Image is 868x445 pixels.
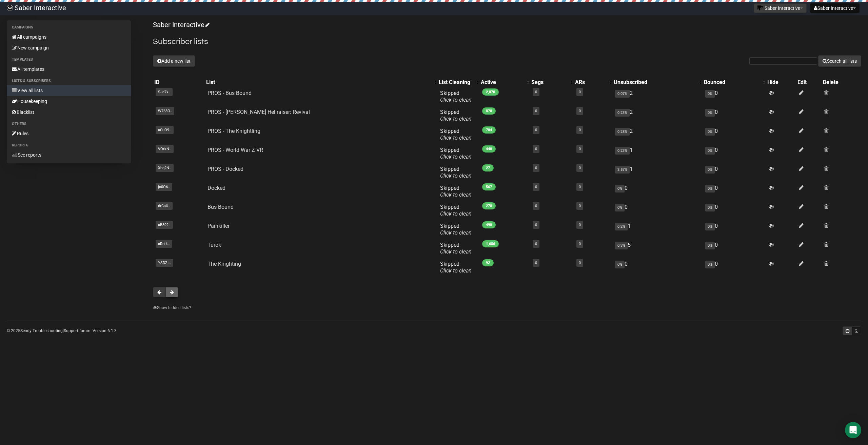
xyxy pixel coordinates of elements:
[208,109,310,115] a: PROS - [PERSON_NAME] Hellraiser: Revival
[818,55,861,67] button: Search all lists
[439,79,473,86] div: List Cleaning
[703,258,766,277] td: 0
[440,248,472,255] a: Click to clean
[481,79,523,86] div: Active
[615,242,628,249] span: 0.3%
[845,422,861,438] div: Open Intercom Messenger
[7,85,131,96] a: View all lists
[796,78,822,87] th: Edit: No sort applied, sorting is disabled
[615,128,630,136] span: 0.28%
[703,78,766,87] th: Bounced: No sort applied, activate to apply an ascending sort
[579,204,581,208] a: 0
[579,109,581,113] a: 0
[703,125,766,144] td: 0
[440,97,472,103] a: Click to clean
[208,128,260,134] a: PROS - The Knightling
[206,79,431,86] div: List
[797,79,821,86] div: Edit
[705,223,715,230] span: 0%
[153,305,191,310] a: Show hidden lists?
[156,202,173,210] span: 6tCaU..
[208,90,252,96] a: PROS - Bus Bound
[615,109,630,117] span: 0.23%
[482,202,496,209] span: 278
[705,147,715,155] span: 0%
[705,109,715,117] span: 0%
[615,166,630,174] span: 3.57%
[574,78,612,87] th: ARs: No sort applied, activate to apply an ascending sort
[440,147,472,160] span: Skipped
[612,182,702,201] td: 0
[156,126,174,134] span: uCuO9..
[535,166,537,170] a: 0
[535,185,537,189] a: 0
[535,90,537,94] a: 0
[64,328,91,333] a: Support forum
[7,42,131,53] a: New campaign
[612,163,702,182] td: 1
[440,242,472,255] span: Skipped
[482,259,494,266] span: 92
[535,223,537,227] a: 0
[7,23,131,32] li: Campaigns
[531,79,567,86] div: Segs
[482,126,496,134] span: 704
[208,261,241,267] a: The Knighting
[579,90,581,94] a: 0
[823,79,860,86] div: Delete
[7,64,131,75] a: All templates
[535,128,537,132] a: 0
[766,78,796,87] th: Hide: No sort applied, sorting is disabled
[482,240,499,247] span: 1,686
[705,90,715,98] span: 0%
[440,154,472,160] a: Click to clean
[440,116,472,122] a: Click to clean
[7,56,131,64] li: Templates
[535,109,537,113] a: 0
[579,261,581,265] a: 0
[153,21,209,29] a: Saber Interactive
[7,96,131,107] a: Housekeeping
[440,166,472,179] span: Skipped
[208,166,243,172] a: PROS - Docked
[757,5,763,11] img: 1.png
[482,221,496,228] span: 490
[579,223,581,227] a: 0
[615,223,628,230] span: 0.2%
[612,87,702,106] td: 2
[579,147,581,151] a: 0
[615,185,625,193] span: 0%
[156,107,174,115] span: W763O..
[612,220,702,239] td: 1
[614,79,695,86] div: Unsubscribed
[703,239,766,258] td: 0
[535,242,537,246] a: 0
[153,55,195,67] button: Add a new list
[703,182,766,201] td: 0
[7,149,131,160] a: See reports
[7,32,131,42] a: All campaigns
[440,223,472,236] span: Skipped
[156,164,174,172] span: Xhq2N..
[612,239,702,258] td: 5
[705,242,715,249] span: 0%
[7,107,131,118] a: Blacklist
[7,327,117,335] p: © 2025 | | | Version 6.1.3
[705,185,715,193] span: 0%
[208,147,263,153] a: PROS - World War Z VR
[615,147,630,155] span: 0.23%
[703,163,766,182] td: 0
[20,328,32,333] a: Sendy
[705,204,715,211] span: 0%
[754,3,807,13] button: Saber Interactive
[579,128,581,132] a: 0
[156,221,173,229] span: uB892..
[705,261,715,268] span: 0%
[205,78,437,87] th: List: No sort applied, activate to apply an ascending sort
[440,90,472,103] span: Skipped
[440,109,472,122] span: Skipped
[7,77,131,85] li: Lists & subscribers
[703,87,766,106] td: 0
[612,78,702,87] th: Unsubscribed: No sort applied, activate to apply an ascending sort
[482,183,496,190] span: 567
